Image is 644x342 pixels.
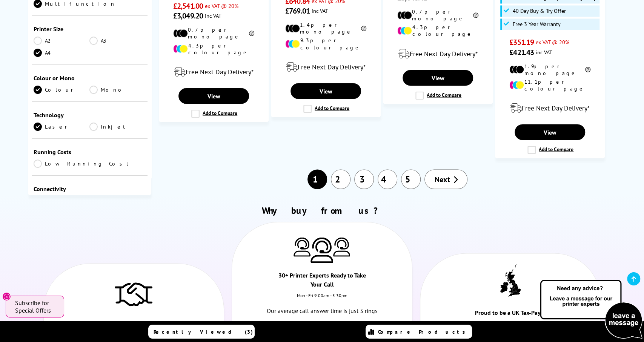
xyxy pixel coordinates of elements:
a: A3 [89,37,146,45]
img: Printer Experts [294,238,310,257]
div: Running Costs [34,149,146,156]
h2: Why buy from us? [40,205,605,216]
img: Printer Experts [310,238,333,264]
label: Add to Compare [415,92,461,100]
a: Colour [34,86,90,94]
div: Over 30 Years of Trusted Service [89,318,179,331]
span: 40 Day Buy & Try Offer [513,8,566,14]
a: Recently Viewed (3) [148,325,255,339]
span: Next [434,175,450,184]
span: inc VAT [205,12,221,20]
a: 5 [401,170,421,189]
label: Add to Compare [527,146,573,154]
a: 3 [354,170,374,189]
span: ex VAT @ 20% [205,3,238,10]
a: Next [424,170,467,189]
div: modal_delivery [499,98,601,119]
span: £3,049.20 [173,11,203,21]
span: Subscribe for Special Offers [15,299,57,314]
li: 0.7p per mono page [397,9,478,22]
img: Trusted Service [115,279,152,309]
li: 1.9p per mono page [509,63,590,77]
a: 2 [331,170,350,189]
label: Add to Compare [303,105,349,113]
a: View [515,124,585,140]
a: A2 [34,37,90,45]
p: Our average call answer time is just 3 rings [259,306,385,316]
label: Add to Compare [191,110,237,118]
span: £769.01 [285,6,310,16]
img: Printer Experts [333,238,350,257]
a: View [290,83,361,99]
a: 4 [378,170,397,189]
div: Proud to be a UK Tax-Payer [465,308,555,321]
div: modal_delivery [275,57,377,78]
a: Mono [89,86,146,94]
li: 0.7p per mono page [173,27,254,40]
li: 4.3p per colour page [397,24,478,38]
div: 30+ Printer Experts Ready to Take Your Call [277,271,367,293]
a: View [178,88,249,104]
div: modal_delivery [163,61,264,83]
li: 9.3p per colour page [285,37,366,51]
span: £351.19 [509,38,534,48]
a: Inkjet [89,123,146,131]
li: 11.1p per colour page [509,78,590,92]
span: Recently Viewed (3) [154,328,253,335]
button: Close [2,292,11,301]
span: Free 3 Year Warranty [513,21,561,28]
a: Compare Products [366,325,472,339]
div: Mon - Fri 9:00am - 5.30pm [232,293,412,306]
img: Open Live Chat window [538,279,644,340]
div: modal_delivery [387,43,489,64]
a: View [403,70,473,86]
li: 1.4p per mono page [285,22,366,35]
div: Connectivity [34,186,146,193]
li: 4.3p per colour page [173,42,254,56]
span: £421.43 [509,48,534,57]
div: Technology [34,112,146,119]
span: ex VAT @ 20% [536,39,569,46]
span: inc VAT [312,8,328,15]
div: Colour or Mono [34,75,146,82]
a: Low Running Cost [34,160,146,168]
a: Laser [34,123,90,131]
span: Compare Products [378,328,469,335]
span: inc VAT [536,49,552,56]
a: A4 [34,49,90,57]
div: Printer Size [34,26,146,33]
img: UK tax payer [500,264,521,299]
span: £2,541.00 [173,2,203,11]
